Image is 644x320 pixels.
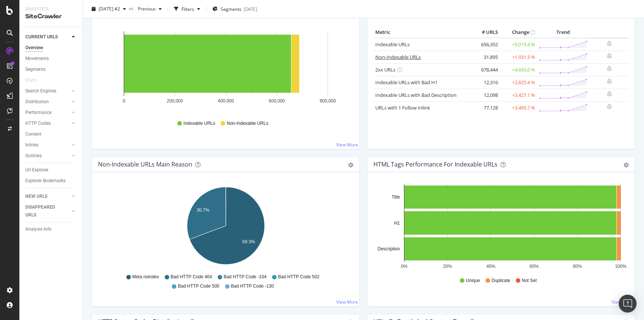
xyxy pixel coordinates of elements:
a: Movements [25,55,77,63]
text: 0 [123,98,125,104]
a: Performance [25,109,70,117]
span: vs [129,5,135,11]
div: Inlinks [25,141,38,149]
td: +3,495.7 % [500,101,537,114]
div: Explorer Bookmarks [25,177,66,185]
div: bell-plus [607,91,612,97]
a: Segments [25,66,77,73]
a: View More [336,299,358,305]
td: 77,128 [470,101,500,114]
div: SiteCrawler [25,12,76,21]
td: 12,098 [470,89,500,101]
text: 20% [443,264,452,269]
div: Analytics [25,6,76,12]
div: Segments [25,66,45,73]
button: Segments[DATE] [209,3,260,15]
a: Inlinks [25,141,70,149]
td: 31,895 [470,51,500,63]
a: NEW URLS [25,193,70,200]
td: +1,931.5 % [500,51,537,63]
a: Analysis Info [25,225,77,233]
span: Bad HTTP Code 502 [278,274,319,280]
div: Outlinks [25,152,42,160]
div: DISAPPEARED URLS [25,203,63,219]
th: Trend [537,27,590,38]
a: Content [25,130,77,138]
span: Previous [135,6,156,12]
button: Previous [135,3,165,15]
text: Description [378,246,400,251]
div: Overview [25,44,43,52]
span: Bad HTTP Code 404 [171,274,212,280]
text: 60% [530,264,539,269]
a: Overview [25,44,77,52]
text: 600,000 [269,98,285,104]
span: Not Set [522,278,537,284]
a: Indexable URLs with Bad Description [375,92,457,98]
td: 678,444 [470,63,500,76]
td: +4,693.0 % [500,63,537,76]
text: 69.3% [242,239,255,244]
span: Indexable URLs [183,120,215,127]
a: Indexable URLs with Bad H1 [375,79,438,86]
text: 800,000 [320,98,336,104]
div: Filters [181,6,194,12]
div: gear [624,162,629,168]
th: # URLS [470,27,500,38]
span: 2025 Sep. 26th #2 [99,6,120,12]
div: bell-plus [607,53,612,59]
div: Analysis Info [25,225,51,233]
text: 80% [573,264,582,269]
span: Unique [466,278,480,284]
span: Bad HTTP Code -104 [224,274,266,280]
div: NEW URLS [25,193,47,200]
div: Movements [25,55,49,63]
div: Non-Indexable URLs Main Reason [98,161,192,168]
a: HTTP Codes [25,120,70,127]
text: Title [392,194,400,200]
td: +5,015.4 % [500,38,537,51]
div: CURRENT URLS [25,33,58,41]
div: Open Intercom Messenger [619,295,637,313]
div: Distribution [25,98,49,106]
button: Filters [171,3,203,15]
svg: A chart. [98,27,353,113]
a: CURRENT URLS [25,33,70,41]
td: +3,427.1 % [500,89,537,101]
a: URLs with 1 Follow Inlink [375,104,430,111]
text: H1 [394,221,400,226]
div: Performance [25,109,51,117]
div: HTML Tags Performance for Indexable URLs [373,161,498,168]
div: [DATE] [244,6,257,12]
text: 0% [401,264,408,269]
a: DISAPPEARED URLS [25,203,70,219]
div: bell-plus [607,104,612,110]
svg: A chart. [98,184,353,270]
a: Url Explorer [25,166,77,174]
span: Segments [221,6,241,12]
text: 100% [615,264,626,269]
th: Metric [373,27,470,38]
text: 30.7% [197,207,209,213]
div: Url Explorer [25,166,48,174]
th: Change [500,27,537,38]
text: 40% [486,264,495,269]
td: 12,316 [470,76,500,89]
a: View More [612,299,634,305]
a: Explorer Bookmarks [25,177,77,185]
div: bell-plus [607,66,612,72]
a: Search Engines [25,87,70,95]
td: +2,825.4 % [500,76,537,89]
div: gear [348,162,353,168]
span: Non-Indexable URLs [227,120,268,127]
a: View More [336,142,358,148]
span: Bad HTTP Code 500 [178,283,219,289]
svg: A chart. [373,184,629,270]
div: Search Engines [25,87,56,95]
a: Outlinks [25,152,70,160]
div: bell-plus [607,41,612,47]
a: Visits [25,76,44,84]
